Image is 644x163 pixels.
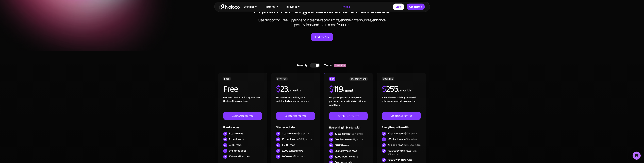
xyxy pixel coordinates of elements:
[244,5,254,9] div: Solutions
[351,137,363,142] span: +$1 / extra
[350,77,368,81] div: RECOMMENDED
[382,96,421,112] div: For businesses building connected solutions across their organization. ‍
[338,5,354,9] a: Pricing
[223,112,262,120] a: Get started for free
[282,143,295,147] div: 10,000 rows
[335,138,363,141] div: 50 client seats
[388,149,421,156] div: 100,000 synced rows
[334,64,346,67] div: SAVE 20%
[276,81,280,97] span: $
[329,85,343,93] h2: 119
[293,63,310,68] div: Monthly
[311,33,333,41] a: Start for Free
[282,155,305,158] div: 1,000 workflow runs
[276,96,315,112] div: For small teams building apps and simple client portals for work. ‍
[382,120,421,131] div: Everything in Pro with
[223,120,262,131] div: Free includes
[223,85,238,93] h2: Free
[405,137,417,142] span: +$1 / extra
[276,120,315,131] div: Starter includes
[223,96,262,112] div: Learn to create your first app and see the benefits in your team ‍
[223,77,231,80] div: FREE
[388,132,417,135] div: 30 team seats
[261,5,281,9] div: Platform
[286,5,297,9] div: Resources
[403,142,421,148] span: +$75/ 25k extra
[281,5,304,9] div: Resources
[388,148,418,157] span: +$75/ 25k extra
[276,77,287,80] div: STARTER
[388,143,421,147] div: 200,000 rows
[329,120,368,131] div: Everything in Starter with
[255,18,389,27] h2: Use Noloco for Free. Upgrade to increase record limits, enable data sources, enhance permissions ...
[288,88,301,93] div: / month
[398,88,411,93] div: / month
[220,4,240,9] a: home
[229,143,241,147] div: 2,000 rows
[350,131,363,136] span: +$6 / extra
[335,149,357,153] div: 25,000 synced rows
[335,143,349,147] div: 50,000 rows
[335,132,363,136] div: 10 team seats
[329,77,335,81] div: PRO
[298,137,312,142] span: +$0.5 / extra
[343,88,355,93] div: / month
[229,132,243,135] div: 3 team seats
[282,137,312,141] div: 10 client seats
[229,155,250,158] div: 100 workflow runs
[335,155,358,158] div: 3,000 workflow runs
[633,152,641,160] div: Open Intercom Messenger
[240,5,261,9] div: Solutions
[282,149,303,153] div: 5,000 synced rows
[329,112,368,120] a: Get started for free
[382,77,394,80] div: BUSINESS
[276,85,288,93] h2: 23
[265,5,275,9] div: Platform
[276,112,315,120] a: Get started for free
[382,112,421,120] a: Get started for free
[388,137,417,141] div: 100 client seats
[388,158,412,162] div: 10,000 workflow runs
[407,4,425,10] a: Get started
[382,85,398,93] h2: 255
[403,131,417,136] span: +$10 / extra
[229,137,244,141] div: 7 client seats
[282,132,309,135] div: 4 team seats
[218,4,426,14] h1: A plan for organizations of all sizes
[382,81,386,97] span: $
[229,149,246,153] div: Unlimited apps
[329,96,368,112] div: For growing teams building client portals and internal tools to optimize workflows.
[296,131,309,136] span: +$4 / extra
[393,4,404,10] a: Login
[320,63,334,68] div: Yearly
[329,81,333,97] span: $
